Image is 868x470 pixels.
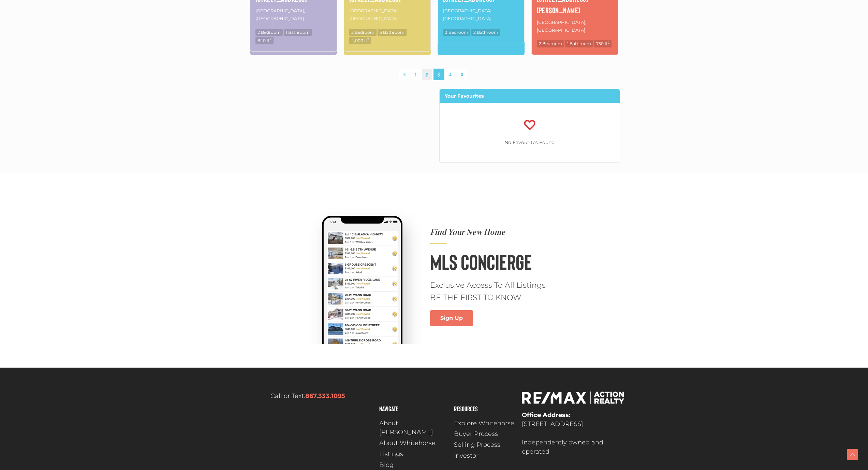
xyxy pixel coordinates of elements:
[379,460,394,470] span: Blog
[594,40,612,47] span: 750 ft
[454,440,515,450] a: Selling Process
[445,93,484,99] strong: Your Favourites
[243,391,373,401] p: Call or Text:
[349,29,377,36] span: 5 Bedroom
[440,315,463,321] span: Sign Up
[454,429,515,439] a: Buyer Process
[443,29,470,36] span: 3 Bedroom
[454,440,500,450] span: Selling Process
[471,29,500,36] span: 2 Bathroom
[305,392,345,400] a: 867.333.1095
[430,228,559,236] h4: Find Your New Home
[433,69,444,81] span: 3
[379,439,447,448] a: About Whitehorse
[378,29,407,36] span: 3 Bathroom
[255,29,283,36] span: 2 Bedroom
[454,451,479,460] span: Investor
[411,69,421,81] a: 1
[349,6,425,24] p: [GEOGRAPHIC_DATA], [GEOGRAPHIC_DATA]
[379,450,403,459] span: Listings
[379,439,436,448] span: About Whitehorse
[379,450,447,459] a: Listings
[255,6,332,24] p: [GEOGRAPHIC_DATA], [GEOGRAPHIC_DATA]
[522,411,571,419] strong: Office Address:
[349,37,371,44] span: 4,000 ft
[270,37,271,41] sup: 2
[454,419,514,428] span: Explore Whitehorse
[379,460,447,470] a: Blog
[255,37,274,44] span: 840 ft
[379,419,447,437] a: About [PERSON_NAME]
[430,310,473,326] a: Sign Up
[454,419,515,428] a: Explore Whitehorse
[537,18,613,35] p: [GEOGRAPHIC_DATA], [GEOGRAPHIC_DATA]
[457,69,467,81] a: »
[399,69,410,81] a: «
[440,138,620,147] p: No Favourites Found
[430,279,559,303] p: Exclusive Access To All Listings BE THE FIRST TO KNOW
[454,405,515,412] h4: Resources
[522,411,625,456] p: [STREET_ADDRESS] Independently owned and operated
[537,40,564,47] span: 2 Bedroom
[565,40,593,47] span: 1 Bathroom
[379,405,447,412] h4: Navigate
[454,429,498,439] span: Buyer Process
[367,37,369,41] sup: 2
[284,29,312,36] span: 1 Bathroom
[445,69,456,81] a: 4
[443,6,519,24] p: [GEOGRAPHIC_DATA], [GEOGRAPHIC_DATA]
[422,69,432,81] a: 2
[430,251,559,272] h2: MLS Concierge
[454,451,515,460] a: Investor
[608,41,609,44] sup: 2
